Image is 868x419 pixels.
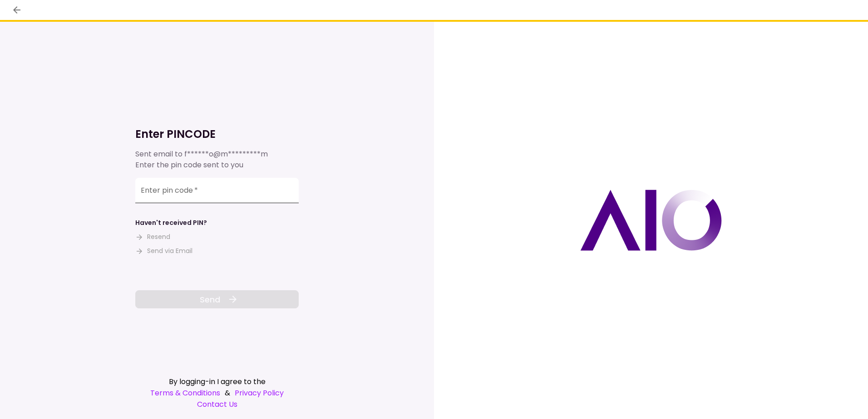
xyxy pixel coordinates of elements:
button: Resend [135,232,170,242]
img: AIO logo [580,190,722,251]
button: Send via Email [135,246,192,256]
div: & [135,387,299,399]
button: Send [135,290,299,308]
a: Terms & Conditions [150,387,220,399]
div: By logging-in I agree to the [135,376,299,387]
span: Send [200,293,220,306]
div: Sent email to Enter the pin code sent to you [135,149,299,171]
a: Contact Us [135,399,299,410]
button: back [9,2,25,18]
div: Haven't received PIN? [135,218,207,228]
a: Privacy Policy [235,387,284,399]
h1: Enter PINCODE [135,127,299,141]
